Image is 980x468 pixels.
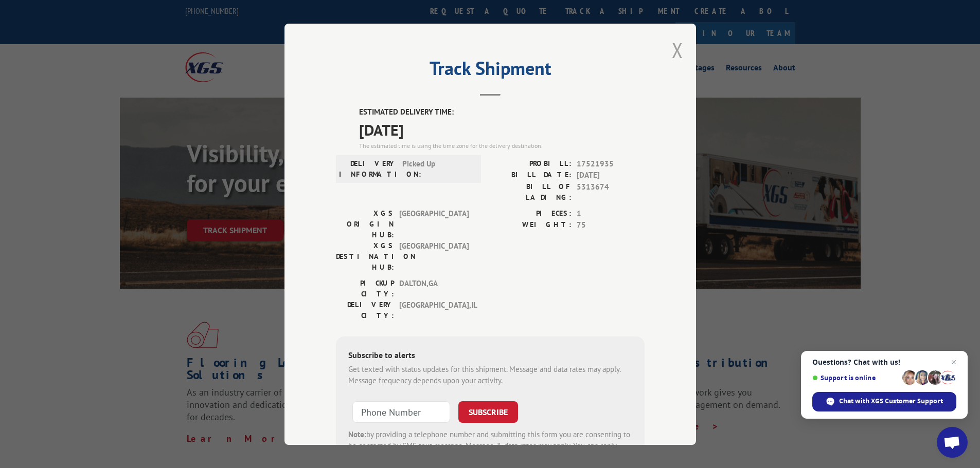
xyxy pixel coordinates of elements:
[348,363,632,386] div: Get texted with status updates for this shipment. Message and data rates may apply. Message frequ...
[490,158,572,170] label: PROBILL:
[359,118,645,141] span: [DATE]
[336,61,645,81] h2: Track Shipment
[458,401,518,422] button: SUBSCRIBE
[839,397,943,406] span: Chat with XGS Customer Support
[577,219,645,231] span: 75
[672,36,683,64] button: Close modal
[937,427,968,458] div: Open chat
[359,106,645,118] label: ESTIMATED DELIVERY TIME:
[352,401,450,422] input: Phone Number
[490,170,572,181] label: BILL DATE:
[577,170,645,181] span: [DATE]
[490,219,572,231] label: WEIGHT:
[348,428,632,463] div: by providing a telephone number and submitting this form you are consenting to be contacted by SM...
[948,356,960,368] span: Close chat
[348,348,632,363] div: Subscribe to alerts
[336,240,394,272] label: XGS DESTINATION HUB:
[399,240,469,272] span: [GEOGRAPHIC_DATA]
[339,158,397,179] label: DELIVERY INFORMATION:
[359,141,645,150] div: The estimated time is using the time zone for the delivery destination.
[336,277,394,299] label: PICKUP CITY:
[348,429,366,439] strong: Note:
[812,392,956,411] div: Chat with XGS Customer Support
[399,208,469,240] span: [GEOGRAPHIC_DATA]
[812,358,956,366] span: Questions? Chat with us!
[336,208,394,240] label: XGS ORIGIN HUB:
[336,299,394,321] label: DELIVERY CITY:
[577,208,645,219] span: 1
[490,208,572,219] label: PIECES:
[402,158,472,179] span: Picked Up
[577,181,645,202] span: 5313674
[399,299,469,321] span: [GEOGRAPHIC_DATA] , IL
[490,181,572,202] label: BILL OF LADING:
[812,374,899,382] span: Support is online
[577,158,645,170] span: 17521935
[399,277,469,299] span: DALTON , GA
